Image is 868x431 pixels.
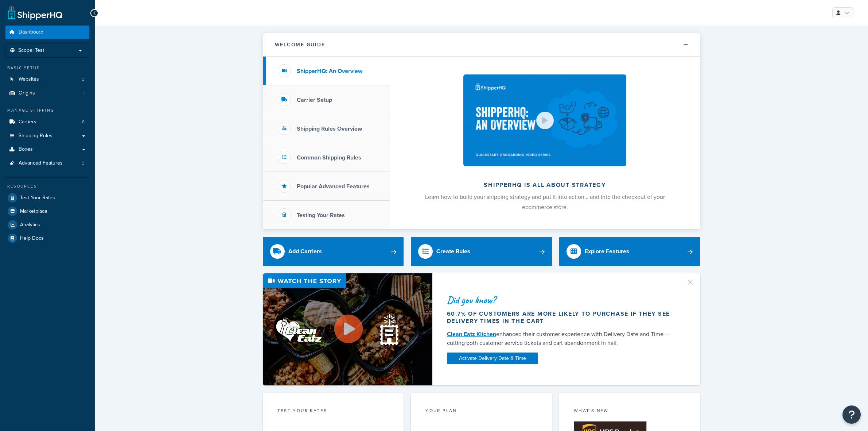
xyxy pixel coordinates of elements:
[297,154,361,161] h3: Common Shipping Rules
[20,222,40,228] span: Analytics
[5,65,89,71] div: Basic Setup
[842,405,861,424] button: Open Resource Center
[5,73,89,86] a: Websites3
[436,246,470,257] div: Create Rules
[275,42,325,47] h2: Welcome Guide
[82,119,85,125] span: 8
[5,191,89,204] a: Test Your Rates
[263,273,432,385] img: Video thumbnail
[5,205,89,218] a: Marketplace
[5,232,89,245] a: Help Docs
[5,73,89,86] li: Websites
[425,193,665,211] span: Learn how to build your shipping strategy and put it into action… and into the checkout of your e...
[447,295,677,305] div: Did you know?
[559,237,700,266] a: Explore Features
[20,235,44,242] span: Help Docs
[19,76,39,82] span: Websites
[297,68,362,74] h3: ShipperHQ: An Overview
[5,115,89,129] a: Carriers8
[5,129,89,143] a: Shipping Rules
[82,160,85,166] span: 3
[409,182,681,188] h2: ShipperHQ is all about strategy
[20,195,55,201] span: Test Your Rates
[585,246,629,257] div: Explore Features
[19,119,36,125] span: Carriers
[5,86,89,100] li: Origins
[82,76,85,82] span: 3
[425,407,537,416] div: Your Plan
[18,47,44,54] span: Scope: Test
[19,160,63,166] span: Advanced Features
[297,183,370,190] h3: Popular Advanced Features
[19,146,33,153] span: Boxes
[297,97,332,103] h3: Carrier Setup
[5,218,89,231] a: Analytics
[447,353,538,364] a: Activate Delivery Date & Time
[411,237,552,266] a: Create Rules
[297,212,345,219] h3: Testing Your Rates
[19,29,43,35] span: Dashboard
[297,126,362,132] h3: Shipping Rules Overview
[5,157,89,170] a: Advanced Features3
[5,143,89,156] a: Boxes
[447,330,677,347] div: enhanced their customer experience with Delivery Date and Time — cutting both customer service ti...
[263,237,404,266] a: Add Carriers
[5,183,89,189] div: Resources
[447,310,677,325] div: 60.7% of customers are more likely to purchase if they see delivery times in the cart
[288,246,322,257] div: Add Carriers
[263,33,700,57] button: Welcome Guide
[574,407,686,416] div: What's New
[20,208,47,215] span: Marketplace
[83,90,85,96] span: 1
[277,407,389,416] div: Test your rates
[5,157,89,170] li: Advanced Features
[19,90,35,96] span: Origins
[5,26,89,39] a: Dashboard
[19,133,52,139] span: Shipping Rules
[447,330,496,338] a: Clean Eatz Kitchen
[463,74,626,166] img: ShipperHQ is all about strategy
[5,115,89,129] li: Carriers
[5,86,89,100] a: Origins1
[5,107,89,113] div: Manage Shipping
